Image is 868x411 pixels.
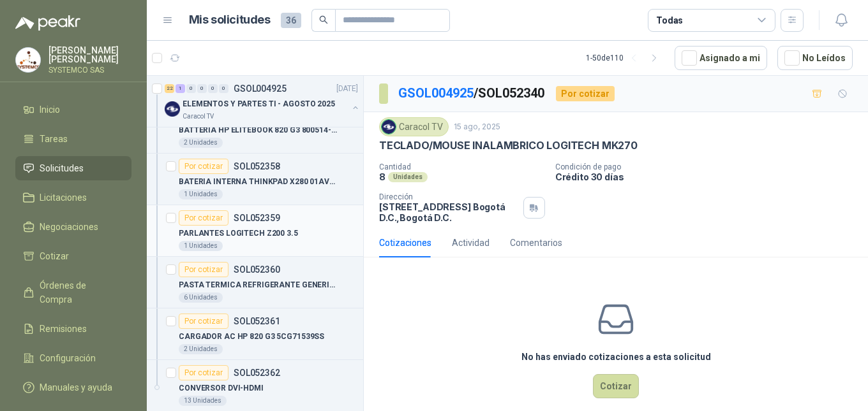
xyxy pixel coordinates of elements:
[15,244,131,268] a: Cotizar
[179,279,338,291] p: PASTA TERMICA REFRIGERANTE GENERICA
[40,132,68,146] span: Tareas
[15,215,131,239] a: Negociaciones
[197,84,207,93] div: 0
[452,236,490,250] div: Actividad
[281,13,301,28] span: 36
[49,46,131,64] p: [PERSON_NAME] [PERSON_NAME]
[40,220,98,234] span: Negociaciones
[15,273,131,312] a: Órdenes de Compra
[179,189,223,199] div: 1 Unidades
[521,350,711,364] h3: No has enviado cotizaciones a esta solicitud
[179,331,324,343] p: CARGADOR AC HP 820 G3 5CG71539SS
[147,308,363,360] a: Por cotizarSOL052361CARGADOR AC HP 820 G3 5CG71539SS2 Unidades
[379,171,385,182] p: 8
[379,162,545,171] p: Cantidad
[398,83,546,103] p: / SOL052340
[675,46,767,70] button: Asignado a mi
[234,213,280,222] p: SOL052359
[15,375,131,400] a: Manuales y ayuda
[555,171,863,182] p: Crédito 30 días
[179,382,264,394] p: CONVERSOR DVI-HDMI
[147,102,363,154] a: Por cotizarSOL052357BATTERIA HP ELITEBOOK 820 G3 800514-0012 Unidades
[388,172,428,182] div: Unidades
[382,120,396,134] img: Company Logo
[147,205,363,257] a: Por cotizarSOL052359PARLANTES LOGITECH Z200 3.51 Unidades
[234,265,280,274] p: SOL052360
[179,138,223,148] div: 2 Unidades
[336,83,358,95] p: [DATE]
[189,11,271,29] h1: Mis solicitudes
[15,346,131,370] a: Configuración
[40,380,112,394] span: Manuales y ayuda
[165,84,174,93] div: 22
[40,278,119,306] span: Órdenes de Compra
[556,86,615,101] div: Por cotizar
[49,66,131,74] p: SYSTEMCO SAS
[179,344,223,354] div: 2 Unidades
[40,351,96,365] span: Configuración
[234,317,280,326] p: SOL052361
[219,84,228,93] div: 0
[179,292,223,303] div: 6 Unidades
[16,48,40,72] img: Company Logo
[179,124,338,136] p: BATTERIA HP ELITEBOOK 820 G3 800514-001
[179,210,228,226] div: Por cotizar
[15,15,80,31] img: Logo peakr
[40,191,87,205] span: Licitaciones
[379,139,638,152] p: TECLADO/MOUSE INALAMBRICO LOGITECH MK270
[179,241,223,251] div: 1 Unidades
[179,396,227,406] div: 13 Unidades
[15,156,131,180] a: Solicitudes
[555,162,863,171] p: Condición de pago
[208,84,218,93] div: 0
[656,13,683,27] div: Todas
[593,374,639,398] button: Cotizar
[379,236,431,250] div: Cotizaciones
[510,236,562,250] div: Comentarios
[40,103,60,117] span: Inicio
[183,98,335,110] p: ELEMENTOS Y PARTES TI - AGOSTO 2025
[40,249,69,263] span: Cotizar
[179,262,228,277] div: Por cotizar
[398,85,474,101] a: GSOL004925
[15,127,131,151] a: Tareas
[586,48,664,68] div: 1 - 50 de 110
[379,192,518,201] p: Dirección
[179,314,228,329] div: Por cotizar
[319,15,328,24] span: search
[179,159,228,174] div: Por cotizar
[777,46,853,70] button: No Leídos
[179,176,338,188] p: BATERIA INTERNA THINKPAD X280 01AV472
[40,322,87,336] span: Remisiones
[454,121,500,133] p: 15 ago, 2025
[165,81,361,122] a: 22 1 0 0 0 0 GSOL004925[DATE] Company LogoELEMENTOS Y PARTES TI - AGOSTO 2025Caracol TV
[165,101,180,117] img: Company Logo
[186,84,196,93] div: 0
[179,227,298,240] p: PARLANTES LOGITECH Z200 3.5
[379,201,518,223] p: [STREET_ADDRESS] Bogotá D.C. , Bogotá D.C.
[15,97,131,122] a: Inicio
[176,84,185,93] div: 1
[234,84,287,93] p: GSOL004925
[179,365,228,380] div: Por cotizar
[379,117,449,136] div: Caracol TV
[234,162,280,171] p: SOL052358
[15,185,131,210] a: Licitaciones
[183,112,214,122] p: Caracol TV
[147,154,363,205] a: Por cotizarSOL052358BATERIA INTERNA THINKPAD X280 01AV4721 Unidades
[234,368,280,377] p: SOL052362
[15,317,131,341] a: Remisiones
[40,161,84,175] span: Solicitudes
[147,257,363,308] a: Por cotizarSOL052360PASTA TERMICA REFRIGERANTE GENERICA6 Unidades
